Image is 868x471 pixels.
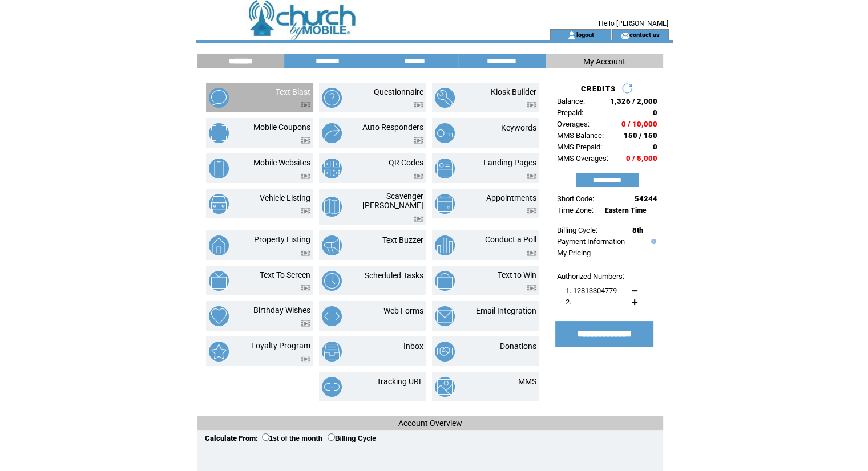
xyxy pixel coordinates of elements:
img: property-listing.png [209,235,229,255]
a: Birthday Wishes [253,306,310,315]
img: video.png [414,102,423,108]
span: 0 [653,108,657,117]
img: mms.png [435,377,455,397]
span: Calculate From: [205,434,258,442]
a: Appointments [486,193,536,202]
img: loyalty-program.png [209,342,229,362]
a: Questionnaire [374,87,423,96]
img: video.png [527,285,536,291]
input: 1st of the month [262,433,269,441]
img: scavenger-hunt.png [322,197,342,217]
img: mobile-coupons.png [209,123,229,143]
span: MMS Balance: [557,131,604,140]
img: video.png [301,208,310,214]
span: 54244 [635,194,657,203]
img: account_icon.gif [567,31,576,40]
img: video.png [527,208,536,214]
a: Text To Screen [260,270,310,279]
img: video.png [301,356,310,362]
span: Prepaid: [557,108,583,117]
img: inbox.png [322,342,342,362]
img: conduct-a-poll.png [435,235,455,255]
span: 0 [653,143,657,151]
img: video.png [301,285,310,291]
img: video.png [301,250,310,256]
img: help.gif [648,239,656,244]
img: keywords.png [435,123,455,143]
img: video.png [414,216,423,222]
span: 0 / 5,000 [626,154,657,163]
a: logout [576,31,594,38]
img: video.png [414,173,423,179]
a: Tracking URL [377,377,423,386]
a: My Pricing [557,249,591,257]
a: QR Codes [389,158,423,167]
img: donations.png [435,342,455,362]
img: mobile-websites.png [209,159,229,178]
a: Web Forms [383,306,423,315]
span: Account Overview [398,419,462,428]
a: Scheduled Tasks [365,271,423,280]
span: Authorized Numbers: [557,272,624,281]
span: My Account [583,57,625,66]
img: text-to-win.png [435,271,455,291]
a: Loyalty Program [251,341,310,350]
label: 1st of the month [262,435,322,442]
a: Scavenger [PERSON_NAME] [362,192,423,210]
span: MMS Overages: [557,154,608,163]
img: auto-responders.png [322,123,342,143]
img: web-forms.png [322,306,342,326]
img: text-blast.png [209,88,229,108]
a: Landing Pages [483,158,536,167]
a: Kiosk Builder [491,87,536,96]
a: Email Integration [476,306,536,315]
span: Billing Cycle: [557,226,597,234]
a: Payment Information [557,237,625,246]
img: video.png [301,173,310,179]
img: video.png [527,173,536,179]
a: Mobile Coupons [253,123,310,132]
span: Balance: [557,97,585,105]
a: Conduct a Poll [485,235,536,244]
a: contact us [629,31,660,38]
img: vehicle-listing.png [209,194,229,214]
img: tracking-url.png [322,377,342,397]
img: landing-pages.png [435,159,455,178]
img: text-to-screen.png [209,271,229,291]
img: video.png [527,250,536,256]
a: Mobile Websites [253,158,310,167]
img: video.png [527,102,536,108]
a: Donations [500,342,536,351]
img: birthday-wishes.png [209,306,229,326]
a: Keywords [501,123,536,132]
input: Billing Cycle [328,433,335,441]
span: CREDITS [581,84,616,93]
img: qr-codes.png [322,159,342,178]
img: kiosk-builder.png [435,88,455,108]
img: video.png [414,137,423,144]
span: Hello [PERSON_NAME] [599,19,668,27]
img: video.png [301,102,310,108]
a: Property Listing [254,235,310,244]
img: video.png [301,137,310,144]
img: text-buzzer.png [322,235,342,255]
span: 2. [566,298,571,306]
span: MMS Prepaid: [557,143,602,151]
span: 1. 12813304779 [566,286,617,295]
span: Overages: [557,120,590,128]
span: 0 / 10,000 [621,120,657,128]
img: questionnaire.png [322,88,342,108]
a: Text Blast [276,87,310,96]
a: Text Buzzer [382,235,423,245]
img: video.png [301,320,310,327]
img: appointments.png [435,194,455,214]
a: Text to Win [498,270,536,279]
span: 150 / 150 [624,131,657,140]
span: Eastern Time [605,206,647,214]
a: Inbox [403,342,423,351]
span: Time Zone: [557,206,594,214]
img: scheduled-tasks.png [322,271,342,291]
span: 1,326 / 2,000 [610,97,657,105]
span: Short Code: [557,194,594,203]
span: 8th [632,226,643,234]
